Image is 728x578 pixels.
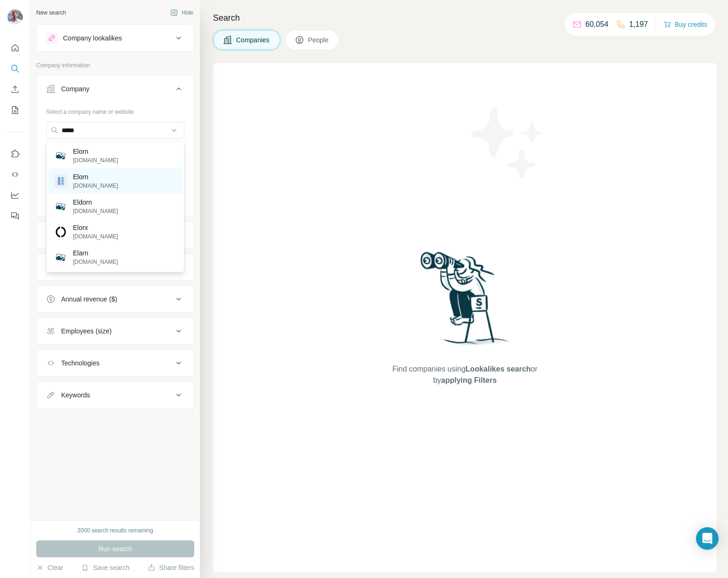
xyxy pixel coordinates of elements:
div: Open Intercom Messenger [696,527,719,550]
p: Elarn [73,248,118,258]
button: Quick start [8,40,23,56]
p: [DOMAIN_NAME] [73,182,118,190]
img: Elorx [54,225,67,238]
button: Company lookalikes [37,27,194,49]
p: 60,054 [586,19,609,30]
button: Employees (size) [37,320,194,342]
img: Elarn [54,251,67,264]
img: Eldorn [54,200,67,213]
p: Elorn [73,172,118,182]
button: My lists [8,102,23,119]
p: [DOMAIN_NAME] [73,156,118,165]
span: People [308,35,330,45]
img: Surfe Illustration - Woman searching with binoculars [416,249,514,354]
img: Elorn [54,149,67,162]
div: Company lookalikes [63,33,122,43]
p: 1,197 [629,19,648,30]
button: Share filters [148,563,194,572]
button: Enrich CSV [8,81,23,98]
div: Select a company name or website [46,104,184,116]
button: Company [37,78,194,104]
button: Industry [37,224,194,246]
button: Keywords [37,384,194,406]
p: [DOMAIN_NAME] [73,207,118,215]
span: Lookalikes search [466,365,531,373]
p: Company information [36,61,194,70]
button: Feedback [8,207,23,224]
button: HQ location [37,256,194,278]
div: Annual revenue ($) [61,294,117,304]
button: Use Surfe API [8,166,23,183]
img: Surfe Illustration - Stars [465,101,550,185]
button: Buy credits [664,18,707,31]
div: Employees (size) [61,326,111,336]
p: [DOMAIN_NAME] [73,258,118,266]
span: Companies [236,35,270,45]
img: Elorn [54,174,67,188]
span: applying Filters [441,376,497,384]
button: Dashboard [8,187,23,204]
div: Keywords [61,390,90,400]
h4: Search [213,11,717,24]
span: Find companies using or by [389,364,540,386]
p: Elorn [73,147,118,156]
div: Technologies [61,358,100,368]
div: Company [61,84,89,94]
button: Search [8,60,23,77]
button: Use Surfe on LinkedIn [8,145,23,162]
button: Save search [81,563,129,572]
p: Eldorn [73,198,118,207]
div: New search [36,8,66,17]
button: Clear [36,563,63,572]
img: Avatar [8,9,23,24]
button: Annual revenue ($) [37,288,194,310]
p: Elorx [73,223,118,232]
button: Technologies [37,352,194,374]
p: [DOMAIN_NAME] [73,232,118,241]
button: Hide [164,6,200,20]
div: 2000 search results remaining [78,526,153,535]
